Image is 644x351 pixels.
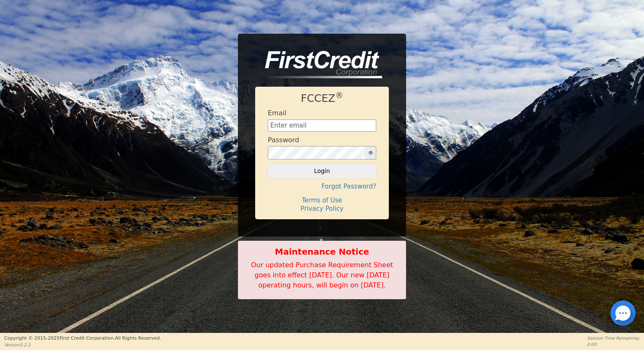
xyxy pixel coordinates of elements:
span: All Rights Reserved. [115,335,161,341]
p: 0:00 [587,341,640,348]
h4: Password [268,136,299,144]
sup: ® [335,91,343,100]
span: Our updated Purchase Requirement Sheet goes into effect [DATE]. Our new [DATE] operating hours, w... [251,261,393,289]
button: Login [268,164,376,178]
img: logo-CMu_cnol.png [255,51,382,79]
p: Session Time Remaining: [587,335,640,341]
b: Maintenance Notice [243,245,401,258]
h4: Terms of Use [268,197,376,204]
h1: FCCEZ [268,92,376,105]
input: password [268,146,365,160]
p: Copyright © 2015- 2025 First Credit Corporation. [4,335,161,342]
h4: Privacy Policy [268,205,376,213]
h4: Email [268,109,286,117]
p: Version 3.2.2 [4,342,161,348]
input: Enter email [268,120,376,132]
h4: Forgot Password? [268,183,376,190]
